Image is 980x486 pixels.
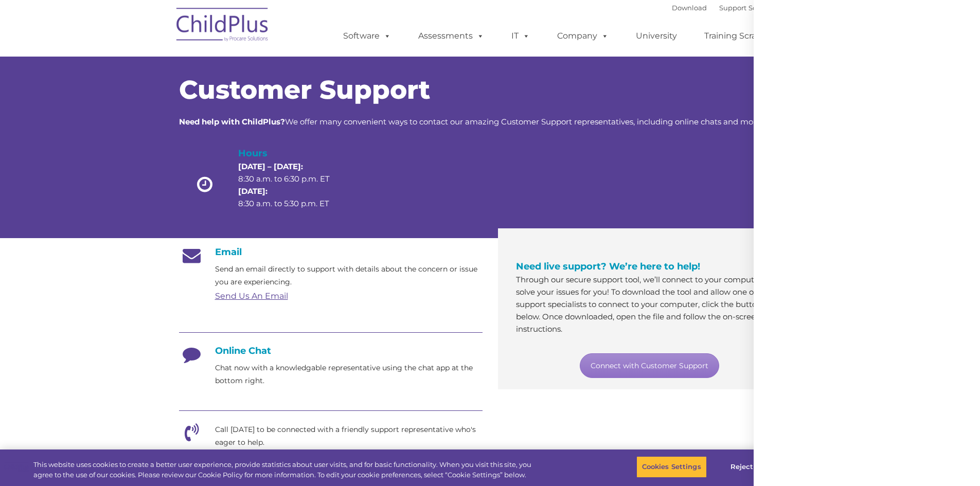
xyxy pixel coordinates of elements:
font: | [672,4,809,12]
strong: [DATE] – [DATE]: [238,161,303,171]
img: ChildPlus by Procare Solutions [171,1,274,52]
div: This website uses cookies to create a better user experience, provide statistics about user visit... [33,460,539,480]
a: Download [672,4,707,12]
button: Reject All [716,456,780,478]
span: Customer Support [179,74,430,105]
a: IT [501,26,540,46]
p: 8:30 a.m. to 6:30 p.m. ET 8:30 a.m. to 5:30 p.m. ET [238,160,347,210]
a: Connect with Customer Support [580,353,719,378]
strong: [DATE]: [238,186,268,196]
a: Support [719,4,746,12]
button: Cookies Settings [636,456,707,478]
p: Chat now with a knowledgable representative using the chat app at the bottom right. [215,362,483,387]
a: Company [547,26,619,46]
a: Send Us An Email [215,291,288,301]
a: Assessments [408,26,494,46]
a: Schedule A Demo [749,4,809,12]
span: We offer many convenient ways to contact our amazing Customer Support representatives, including ... [179,117,762,127]
p: Call [DATE] to be connected with a friendly support representative who's eager to help. [215,423,483,449]
a: University [626,26,687,46]
h4: Email [179,246,483,258]
p: Through our secure support tool, we’ll connect to your computer and solve your issues for you! To... [516,274,783,335]
span: Need live support? We’re here to help! [516,261,700,272]
strong: Need help with ChildPlus? [179,117,285,127]
a: Training Scramble!! [694,26,792,46]
h4: Hours [238,146,347,160]
p: Send an email directly to support with details about the concern or issue you are experiencing. [215,263,483,289]
a: Software [333,26,401,46]
h4: Online Chat [179,345,483,356]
